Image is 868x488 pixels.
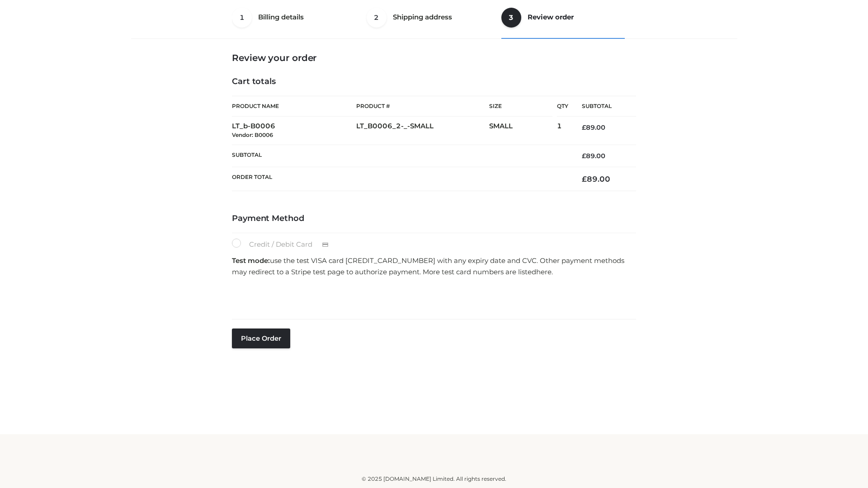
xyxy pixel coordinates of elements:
h4: Cart totals [232,77,636,87]
td: LT_b-B0006 [232,117,356,145]
bdi: 89.00 [582,174,610,183]
span: £ [582,152,586,160]
h3: Review your order [232,52,636,63]
a: here [536,267,552,276]
th: Product Name [232,96,356,117]
span: £ [582,174,587,183]
span: £ [582,123,586,131]
label: Credit / Debit Card [232,239,338,250]
h4: Payment Method [232,214,636,224]
bdi: 89.00 [582,152,605,160]
button: Place order [232,328,290,348]
th: Subtotal [568,96,636,117]
small: Vendor: B0006 [232,131,273,138]
td: LT_B0006_2-_-SMALL [356,117,489,145]
div: © 2025 [DOMAIN_NAME] Limited. All rights reserved. [134,474,734,483]
td: SMALL [489,117,557,145]
th: Order Total [232,167,568,191]
th: Product # [356,96,489,117]
strong: Test mode: [232,256,270,265]
th: Subtotal [232,145,568,167]
img: Credit / Debit Card [317,239,334,250]
th: Size [489,96,552,117]
bdi: 89.00 [582,123,605,131]
p: use the test VISA card [CREDIT_CARD_NUMBER] with any expiry date and CVC. Other payment methods m... [232,255,636,278]
th: Qty [557,96,568,117]
td: 1 [557,117,568,145]
iframe: Secure payment input frame [230,281,634,314]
